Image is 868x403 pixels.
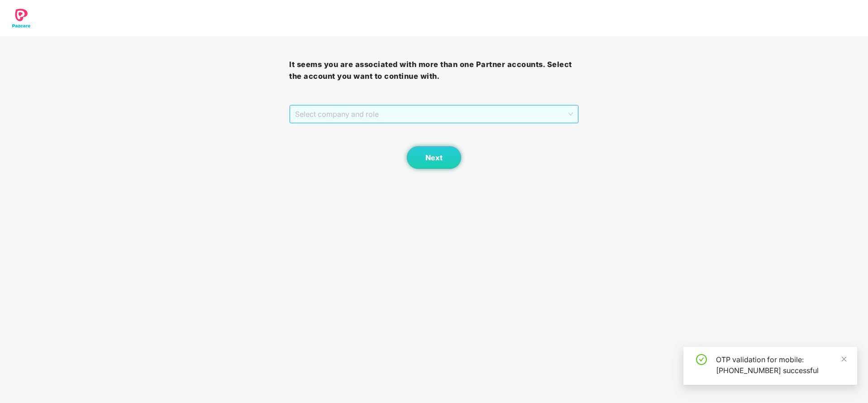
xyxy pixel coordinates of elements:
[289,59,578,82] h3: It seems you are associated with more than one Partner accounts. Select the account you want to c...
[841,356,847,362] span: close
[425,154,443,162] span: Next
[696,354,707,365] span: check-circle
[407,146,461,169] button: Next
[295,106,572,123] span: Select company and role
[716,354,846,376] div: OTP validation for mobile: [PHONE_NUMBER] successful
